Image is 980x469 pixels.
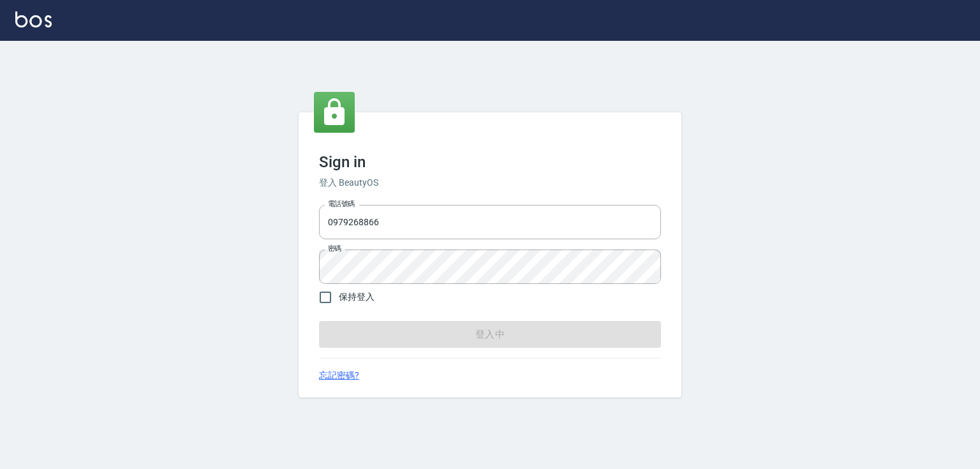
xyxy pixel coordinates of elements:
[319,369,359,382] a: 忘記密碼?
[15,11,52,27] img: Logo
[328,244,341,253] label: 密碼
[319,176,661,190] h6: 登入 BeautyOS
[319,153,661,171] h3: Sign in
[339,290,375,304] span: 保持登入
[328,199,355,209] label: 電話號碼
